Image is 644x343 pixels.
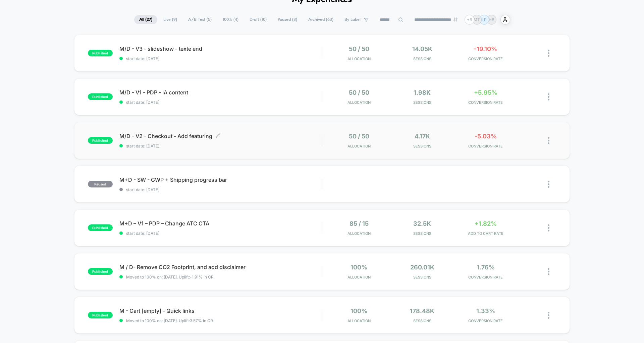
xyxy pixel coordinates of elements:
span: 32.5k [413,220,431,227]
span: published [88,50,113,56]
span: +1.82% [475,220,497,227]
span: Allocation [347,100,371,105]
span: published [88,137,113,144]
span: M/D - V2 - Checkout - Add featuring [119,133,322,139]
img: close [548,224,549,231]
span: A/B Test ( 5 ) [183,15,217,24]
img: close [548,93,549,100]
div: + 6 [465,15,474,25]
span: Sessions [392,56,452,61]
span: published [88,224,113,231]
span: 1.76% [477,264,495,271]
span: Live ( 9 ) [158,15,182,24]
span: start date: [DATE] [119,100,322,105]
span: M+D – V1 – PDP – Change ATC CTA [119,220,322,227]
span: Moved to 100% on: [DATE] . Uplift: -1.91% in CR [126,274,214,280]
span: start date: [DATE] [119,143,322,148]
span: CONVERSION RATE [455,56,516,61]
span: published [88,93,113,100]
span: 100% ( 4 ) [218,15,244,24]
span: M / D- Remove CO2 Footprint, and add disclaimer [119,264,322,270]
span: CONVERSION RATE [455,144,516,148]
span: Archived ( 63 ) [303,15,338,24]
span: published [88,312,113,318]
span: paused [88,181,113,187]
img: close [548,50,549,57]
span: CONVERSION RATE [455,100,516,105]
span: Sessions [392,144,452,148]
img: end [453,17,458,22]
span: M - Cart [empty] - Quick links [119,307,322,314]
span: CONVERSION RATE [455,318,516,323]
span: Allocation [347,275,371,280]
span: 100% [351,264,367,271]
img: close [548,312,549,319]
span: CONVERSION RATE [455,275,516,280]
span: M+D - SW - GWP + Shipping progress bar [119,176,322,183]
span: 1.33% [476,307,495,314]
span: Paused ( 8 ) [273,15,302,24]
span: +5.95% [474,89,497,96]
span: Allocation [347,318,371,323]
span: 100% [351,307,367,314]
span: Allocation [347,231,371,236]
span: By Label [344,17,361,22]
span: All ( 27 ) [134,15,157,24]
span: Sessions [392,318,452,323]
img: close [548,181,549,188]
span: 1.98k [414,89,431,96]
span: -5.03% [475,133,497,140]
p: LP [482,17,487,22]
img: close [548,268,549,275]
span: M/D - V3 - slideshow - texte end [119,45,322,52]
span: 50 / 50 [349,45,369,52]
span: 50 / 50 [349,133,369,140]
span: Sessions [392,231,452,236]
span: published [88,268,113,275]
span: 14.05k [412,45,432,52]
span: Draft ( 10 ) [245,15,272,24]
span: start date: [DATE] [119,231,322,236]
p: MT [474,17,480,22]
span: 178.48k [410,307,434,314]
span: Moved to 100% on: [DATE] . Uplift: 3.57% in CR [126,318,213,323]
p: HB [489,17,494,22]
span: Sessions [392,275,452,280]
span: Allocation [347,56,371,61]
span: start date: [DATE] [119,56,322,61]
img: close [548,137,549,144]
span: 260.01k [410,264,434,271]
span: M/D - V1 - PDP - IA content [119,89,322,96]
span: -19.10% [474,45,497,52]
span: Sessions [392,100,452,105]
span: Allocation [347,144,371,148]
span: 85 / 15 [350,220,369,227]
span: start date: [DATE] [119,187,322,192]
span: 4.17k [415,133,430,140]
span: 50 / 50 [349,89,369,96]
span: ADD TO CART RATE [455,231,516,236]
